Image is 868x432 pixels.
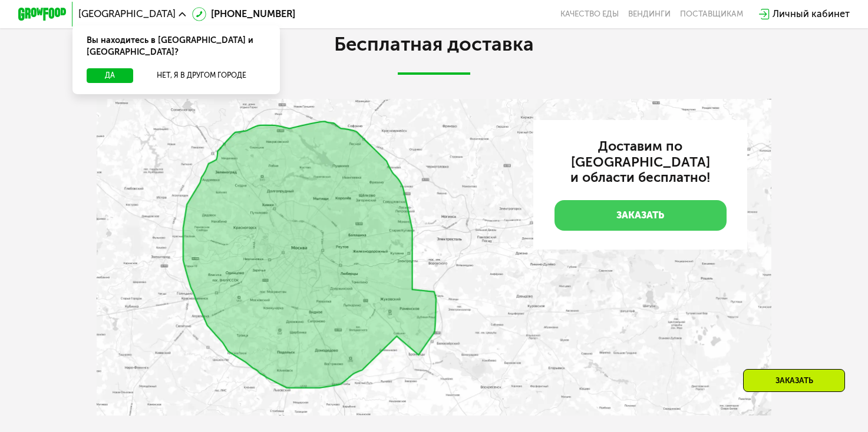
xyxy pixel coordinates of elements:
span: [GEOGRAPHIC_DATA] [78,9,176,19]
button: Да [87,68,133,83]
div: Заказать [743,369,845,392]
h2: Бесплатная доставка [97,32,772,57]
div: поставщикам [680,9,743,19]
a: Качество еды [560,9,619,19]
button: Нет, я в другом городе [138,68,265,83]
a: Заказать [555,200,727,230]
div: Личный кабинет [773,7,850,22]
img: qjxAnTPE20vLBGq3.webp [97,99,772,416]
a: [PHONE_NUMBER] [192,7,296,22]
a: Вендинги [628,9,671,19]
h3: Доставим по [GEOGRAPHIC_DATA] и области бесплатно! [555,139,727,186]
div: Вы находитесь в [GEOGRAPHIC_DATA] и [GEOGRAPHIC_DATA]? [72,25,280,69]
